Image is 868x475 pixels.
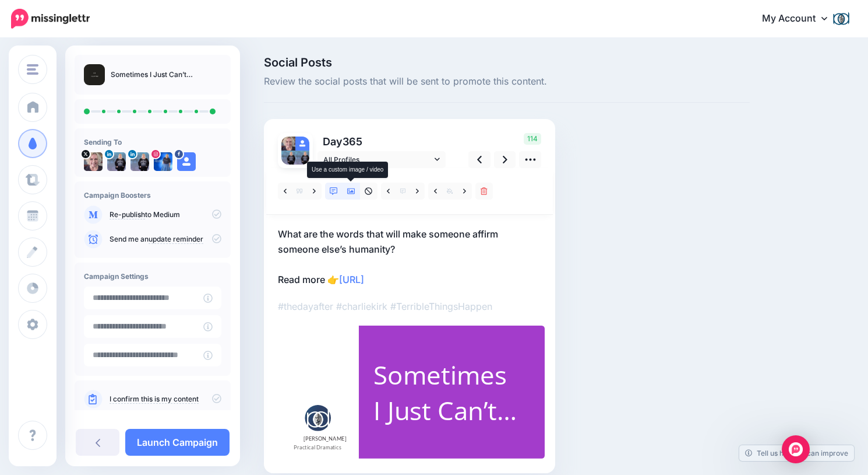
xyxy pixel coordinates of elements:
[750,5,851,33] a: My Account
[782,435,810,463] div: Open Intercom Messenger
[317,151,446,168] a: All Profiles
[149,235,203,244] a: update reminder
[524,133,541,145] span: 114
[130,152,149,171] img: 1745372206321-36807.png
[110,394,199,404] a: I confirm this is my content
[110,210,145,219] a: Re-publish
[154,152,172,171] img: 477450169_8437224229711701_1304168117862908113_n-bsa153366.jpg
[84,152,103,171] img: HpTv3zKU-1934.jpg
[84,138,221,146] h4: Sending To
[177,152,196,171] img: user_default_image.png
[339,274,364,285] a: [URL]
[281,151,295,165] img: 1745372206321-36807.png
[739,445,854,461] a: Tell us how we can improve
[107,152,126,171] img: 1745372206321-36807.png
[281,137,295,151] img: HpTv3zKU-1934.jpg
[84,272,221,281] h4: Campaign Settings
[304,434,346,443] span: [PERSON_NAME]
[294,442,341,452] span: Practical Dramatics
[323,153,432,166] span: All Profiles
[343,135,362,148] span: 365
[110,209,221,220] p: to Medium
[27,64,38,75] img: menu.png
[264,57,750,68] span: Social Posts
[373,357,518,429] div: Sometimes I Just Can’t…
[278,299,541,314] p: #thedayafter #charliekirk #TerribleThingsHappen
[295,151,309,165] img: 1745372206321-36807.png
[264,74,750,89] span: Review the social posts that will be sent to promote this content.
[278,226,541,287] p: What are the words that will make someone affirm someone else’s humanity? Read more 👉
[111,69,193,81] p: Sometimes I Just Can’t…
[317,133,447,150] p: Day
[84,64,105,85] img: 6dab5a534dc614a61160bd13d978843b_thumb.jpg
[11,9,90,29] img: Missinglettr
[295,137,309,151] img: user_default_image.png
[84,191,221,200] h4: Campaign Boosters
[110,234,221,245] p: Send me an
